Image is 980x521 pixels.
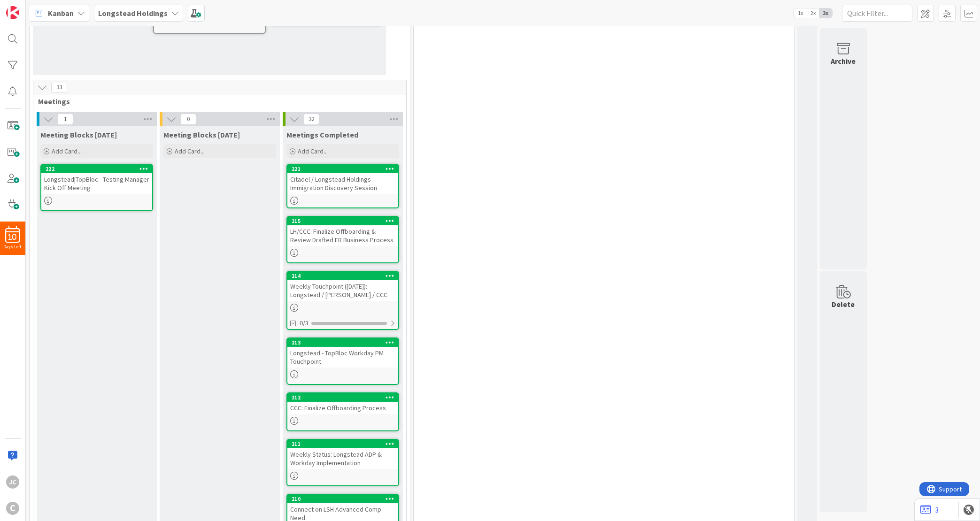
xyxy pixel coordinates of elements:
[287,165,398,173] div: 221
[292,273,398,279] div: 214
[287,495,398,503] div: 210
[842,5,912,22] input: Quick Filter...
[41,173,152,194] div: Longstead|TopBloc - Testing Manager Kick Off Meeting
[286,130,358,139] span: Meetings Completed
[831,55,856,67] div: Archive
[38,97,394,106] span: Meetings
[287,347,398,368] div: Longstead - TopBloc Workday PM Touchpoint
[175,147,205,155] span: Add Card...
[292,166,398,172] div: 221
[48,8,74,19] span: Kanban
[807,8,819,18] span: 2x
[292,441,398,447] div: 211
[20,1,43,13] span: Support
[292,218,398,224] div: 215
[51,82,67,93] span: 33
[287,393,398,414] div: 212CCC: Finalize Offboarding Process
[300,318,309,328] span: 0/3
[287,338,398,368] div: 213Longstead - TopBloc Workday PM Touchpoint
[98,8,168,18] b: Longstead Holdings
[832,299,855,310] div: Delete
[292,394,398,401] div: 212
[298,147,328,155] span: Add Card...
[41,165,152,194] div: 222Longstead|TopBloc - Testing Manager Kick Off Meeting
[6,475,19,489] div: JC
[6,502,19,515] div: C
[46,166,152,172] div: 222
[9,234,17,240] span: 10
[303,114,319,125] span: 32
[41,165,152,173] div: 222
[292,339,398,346] div: 213
[287,440,398,448] div: 211
[287,440,398,469] div: 211Weekly Status: Longstead ADP & Workday Implementation
[287,225,398,246] div: LH/CCC: Finalize Offboarding & Review Drafted ER Business Process
[6,6,19,19] img: Visit kanbanzone.com
[287,165,398,194] div: 221Citadel / Longstead Holdings - Immigration Discovery Session
[287,272,398,280] div: 214
[920,504,939,515] a: 3
[287,217,398,225] div: 215
[40,130,117,139] span: Meeting Blocks Today
[163,130,240,139] span: Meeting Blocks Tomorrow
[287,217,398,246] div: 215LH/CCC: Finalize Offboarding & Review Drafted ER Business Process
[819,8,832,18] span: 3x
[794,8,807,18] span: 1x
[180,114,196,125] span: 0
[57,114,73,125] span: 1
[287,272,398,301] div: 214Weekly Touchpoint ([DATE]): Longstead / [PERSON_NAME] / CCC
[287,402,398,414] div: CCC: Finalize Offboarding Process
[52,147,82,155] span: Add Card...
[287,173,398,194] div: Citadel / Longstead Holdings - Immigration Discovery Session
[292,496,398,502] div: 210
[287,338,398,347] div: 213
[287,280,398,301] div: Weekly Touchpoint ([DATE]): Longstead / [PERSON_NAME] / CCC
[287,448,398,469] div: Weekly Status: Longstead ADP & Workday Implementation
[287,393,398,402] div: 212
